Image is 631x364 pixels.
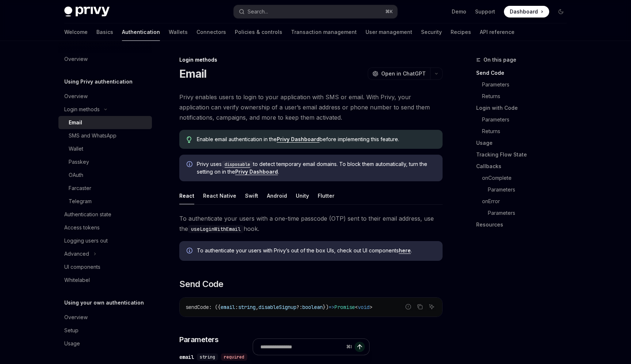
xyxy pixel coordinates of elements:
span: ⌘ K [385,9,393,15]
a: Login with Code [476,102,573,114]
div: Android [267,187,287,204]
a: Resources [476,219,573,231]
span: string [238,304,256,310]
a: Transaction management [291,23,357,41]
span: Open in ChatGPT [381,70,426,77]
h1: Email [179,67,206,80]
a: Privy Dashboard [235,169,278,175]
a: onComplete [476,172,573,184]
a: Parameters [476,207,573,219]
span: Enable email authentication in the before implementing this feature. [197,136,435,143]
div: Overview [64,92,88,101]
a: Support [475,8,495,15]
div: Usage [64,339,80,348]
span: > [370,304,372,310]
div: Email [69,118,82,127]
span: Privy enables users to login to your application with SMS or email. With Privy, your application ... [179,92,443,123]
span: , [256,304,259,310]
a: Policies & controls [235,23,282,41]
a: Email [58,116,152,129]
div: Overview [64,313,88,322]
a: Returns [476,125,573,137]
span: boolean [302,304,323,310]
a: UI components [58,260,152,274]
a: Setup [58,324,152,337]
span: email [221,304,235,310]
a: Access tokens [58,221,152,234]
input: Ask a question... [260,339,343,355]
button: Report incorrect code [404,302,413,311]
a: Logging users out [58,234,152,247]
a: User management [366,23,412,41]
span: : [235,304,238,310]
button: Toggle dark mode [555,6,567,18]
h5: Using Privy authentication [64,77,133,86]
button: Ask AI [427,302,436,311]
span: To authenticate your users with a one-time passcode (OTP) sent to their email address, use the hook. [179,213,443,234]
a: Returns [476,90,573,102]
div: Flutter [318,187,334,204]
div: React Native [203,187,236,204]
img: dark logo [64,7,110,17]
a: Send Code [476,67,573,79]
button: Open search [234,5,397,18]
a: Demo [452,8,466,15]
span: disableSignup [259,304,297,310]
div: Logging users out [64,236,108,245]
code: useLoginWithEmail [188,225,244,233]
span: On this page [483,55,516,64]
div: Authentication state [64,210,111,219]
a: Overview [58,53,152,66]
div: Setup [64,326,79,335]
a: Callbacks [476,160,573,172]
a: Farcaster [58,182,152,195]
div: Wallet [69,144,83,153]
span: Parameters [179,334,218,345]
a: Basics [96,23,113,41]
a: Wallets [169,23,188,41]
a: SMS and WhatsApp [58,129,152,142]
a: Overview [58,90,152,103]
a: Dashboard [504,6,549,18]
a: Parameters [476,114,573,125]
h5: Using your own authentication [64,298,144,307]
a: API reference [480,23,515,41]
button: Send message [355,342,365,352]
div: Passkey [69,158,89,166]
div: OAuth [69,171,83,179]
a: Parameters [476,184,573,195]
a: disposable [222,161,253,167]
a: Authentication [122,23,160,41]
a: Wallet [58,142,152,155]
a: Parameters [476,79,573,90]
a: here [399,247,411,254]
span: : ({ [209,304,221,310]
a: Authentication state [58,208,152,221]
div: Whitelabel [64,276,90,284]
span: sendCode [186,304,209,310]
div: React [179,187,194,204]
a: Security [421,23,442,41]
span: => [329,304,334,310]
div: UI components [64,263,100,271]
div: Login methods [64,105,100,114]
svg: Info [187,248,194,255]
div: Access tokens [64,223,100,232]
div: Telegram [69,197,92,206]
a: Telegram [58,195,152,208]
div: Farcaster [69,184,91,193]
a: OAuth [58,169,152,182]
a: Whitelabel [58,274,152,287]
code: disposable [222,161,253,168]
button: Toggle Advanced section [58,247,152,260]
span: Privy uses to detect temporary email domains. To block them automatically, turn the setting on in... [197,160,435,175]
div: Unity [296,187,309,204]
a: Tracking Flow State [476,149,573,160]
div: Overview [64,55,88,63]
span: Promise [334,304,355,310]
span: < [355,304,358,310]
button: Copy the contents from the code block [415,302,425,311]
a: Connectors [196,23,226,41]
a: Overview [58,311,152,324]
div: SMS and WhatsApp [69,131,116,140]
